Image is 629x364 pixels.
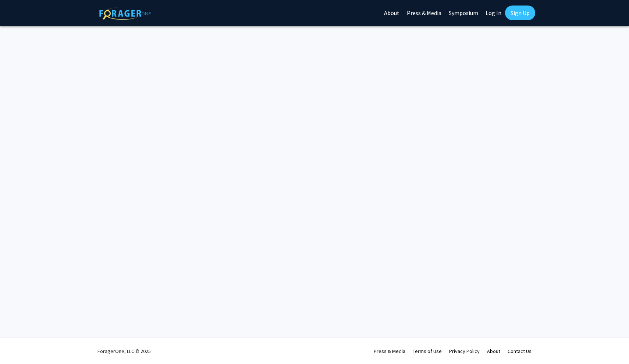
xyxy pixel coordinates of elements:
[505,6,535,20] a: Sign Up
[374,348,405,354] a: Press & Media
[508,348,532,354] a: Contact Us
[99,7,151,20] img: ForagerOne Logo
[449,348,480,354] a: Privacy Policy
[97,338,151,364] div: ForagerOne, LLC © 2025
[413,348,442,354] a: Terms of Use
[487,348,500,354] a: About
